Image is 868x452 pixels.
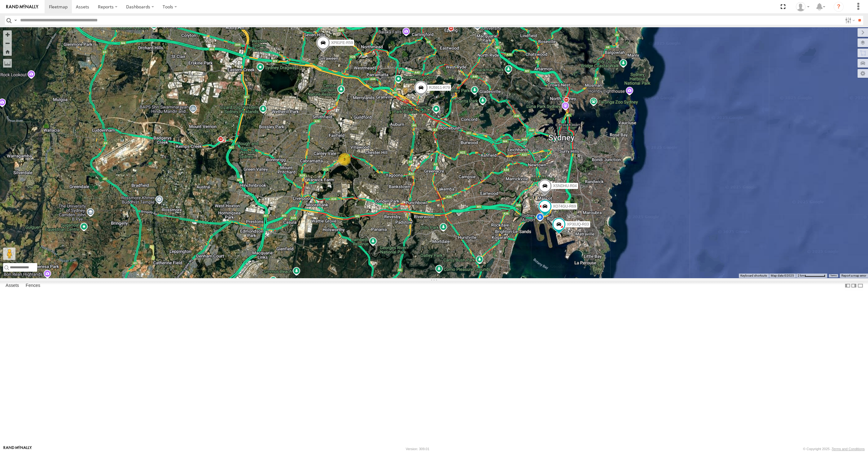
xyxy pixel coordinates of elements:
span: XO74GU-R69 [553,204,576,208]
div: 3 [338,153,351,165]
button: Zoom Home [3,47,12,56]
div: Quang MAC [794,2,812,11]
div: Version: 309.01 [406,447,429,451]
span: XP81FE-R59 [331,41,353,45]
span: 2 km [798,274,804,277]
button: Zoom out [3,39,12,47]
span: XSNDHU-R04 [553,184,577,188]
button: Zoom in [3,30,12,39]
button: Drag Pegman onto the map to open Street View [3,248,15,260]
label: Dock Summary Table to the Right [851,281,857,290]
a: Visit our Website [3,446,32,452]
label: Search Filter Options [843,16,856,25]
a: Terms (opens in new tab) [830,274,837,277]
span: Map data ©2025 [771,274,794,277]
label: Hide Summary Table [857,281,863,290]
img: rand-logo.svg [6,5,38,9]
span: XP30JQ-R03 [567,222,589,226]
span: RJ5911-R79 [429,86,450,90]
label: Dock Summary Table to the Left [844,281,851,290]
a: Terms and Conditions [832,447,865,451]
a: Report a map error [841,274,866,277]
label: Fences [23,281,43,290]
label: Measure [3,59,12,68]
button: Keyboard shortcuts [740,274,767,278]
label: Assets [2,281,22,290]
button: Map Scale: 2 km per 63 pixels [796,274,827,278]
label: Map Settings [857,69,868,78]
label: Search Query [13,16,18,25]
i: ? [834,2,844,12]
div: © Copyright 2025 - [803,447,865,451]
